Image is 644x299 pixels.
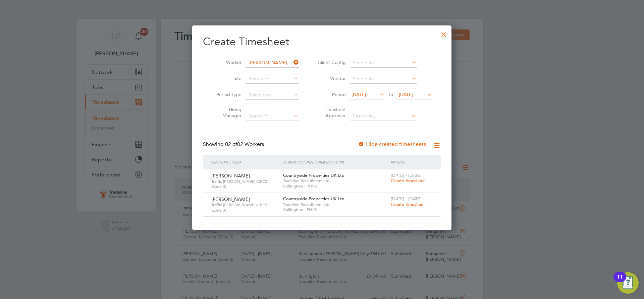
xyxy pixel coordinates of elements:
[386,90,395,99] span: To
[281,155,389,170] div: Client Config / Vendor / Site
[246,74,299,84] input: Search for...
[351,111,417,121] input: Search for...
[617,277,623,286] div: 11
[316,91,346,97] label: Period
[225,141,237,148] span: 02 of
[391,178,425,183] span: Create timesheet
[316,106,346,119] label: Timesheet Approver
[316,59,346,65] label: Client Config
[352,91,366,97] span: [DATE]
[211,91,241,97] label: Period Type
[283,178,387,183] span: Tradeline Recruitment Ltd
[283,172,344,178] span: Countryside Properties UK Ltd
[617,272,639,294] button: Open Resource Center, 11 new notifications
[246,111,299,121] input: Search for...
[391,202,425,207] span: Create timesheet
[399,91,413,97] span: [DATE]
[358,141,426,148] label: Hide created timesheets
[283,196,344,202] span: Countryside Properties UK Ltd
[211,202,278,213] span: Traffic [PERSON_NAME] (CPCS) (Zone 3)
[211,75,241,81] label: Site
[246,90,299,100] input: Select one
[283,183,387,189] span: Collingtree - PH1B
[210,155,281,170] div: Worker / Role
[225,141,264,148] span: 02 Workers
[351,74,417,84] input: Search for...
[316,75,346,81] label: Vendor
[391,172,422,178] span: [DATE] - [DATE]
[203,141,265,148] div: Showing
[211,173,250,179] span: [PERSON_NAME]
[283,202,387,207] span: Tradeline Recruitment Ltd
[391,196,422,202] span: [DATE] - [DATE]
[246,58,299,68] input: Search for...
[351,58,417,68] input: Search for...
[211,59,241,65] label: Worker
[211,179,278,189] span: Traffic [PERSON_NAME] (CPCS) (Zone 3)
[283,207,387,212] span: Collingtree - PH1B
[211,196,250,202] span: [PERSON_NAME]
[203,35,441,49] h2: Create Timesheet
[211,106,241,119] label: Hiring Manager
[389,155,434,170] div: Period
